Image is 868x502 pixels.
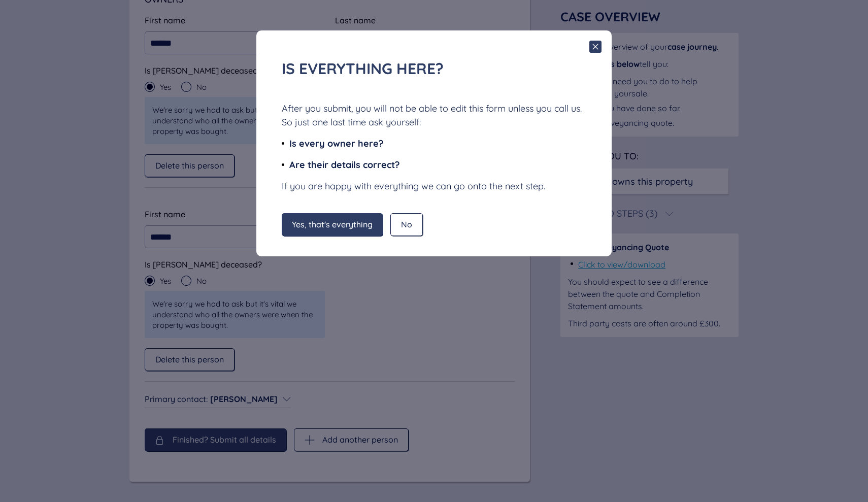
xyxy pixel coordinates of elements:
[289,138,383,149] span: Is every owner here?
[289,159,399,171] span: Are their details correct?
[282,179,586,193] div: If you are happy with everything we can go onto the next step.
[282,59,444,78] span: Is everything here?
[292,220,373,229] span: Yes, that's everything
[282,102,586,129] div: After you submit, you will not be able to edit this form unless you call us. So just one last tim...
[401,220,412,229] span: No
